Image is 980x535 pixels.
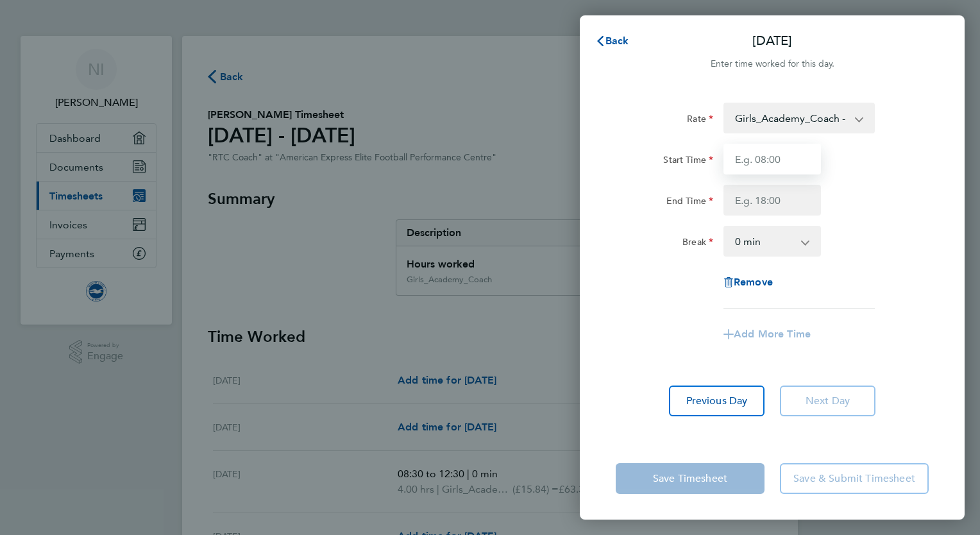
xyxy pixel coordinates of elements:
[580,56,965,72] div: Enter time worked for this day.
[752,32,792,50] p: [DATE]
[682,236,713,251] label: Break
[687,113,713,128] label: Rate
[723,144,821,174] input: E.g. 08:00
[686,395,748,407] span: Previous Day
[734,276,773,288] span: Remove
[605,35,629,47] span: Back
[723,185,821,216] input: E.g. 18:00
[723,277,773,287] button: Remove
[663,154,713,169] label: Start Time
[666,195,713,210] label: End Time
[582,28,642,54] button: Back
[669,386,765,416] button: Previous Day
